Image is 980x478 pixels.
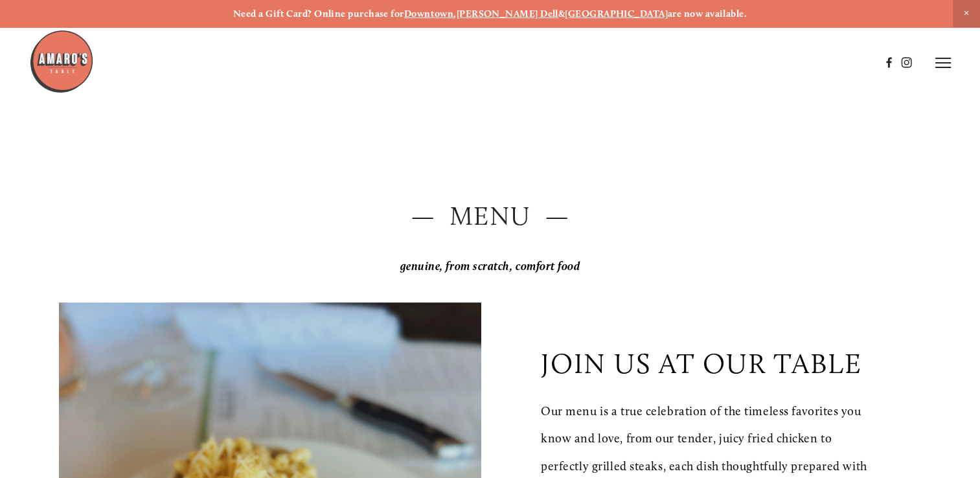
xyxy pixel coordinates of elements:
strong: , [453,8,456,19]
p: join us at our table [541,347,862,380]
h2: — Menu — [59,198,921,234]
img: Amaro's Table [29,29,94,94]
a: [PERSON_NAME] Dell [457,8,558,19]
em: genuine, from scratch, comfort food [400,259,580,273]
a: [GEOGRAPHIC_DATA] [565,8,668,19]
strong: & [558,8,565,19]
a: Downtown [404,8,454,19]
strong: are now available. [668,8,747,19]
strong: Need a Gift Card? Online purchase for [233,8,404,19]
